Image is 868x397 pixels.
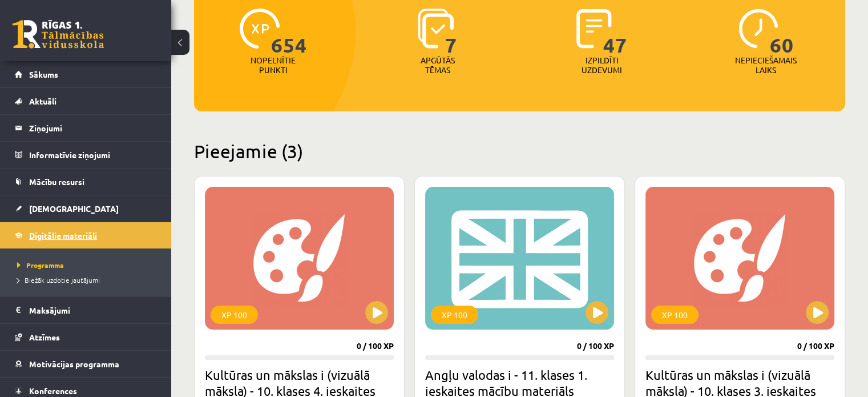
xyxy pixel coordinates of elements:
div: XP 100 [211,306,258,324]
img: icon-learned-topics-4a711ccc23c960034f471b6e78daf4a3bad4a20eaf4de84257b87e66633f6470.svg [418,9,454,49]
p: Nepieciešamais laiks [735,55,797,75]
a: Aktuāli [15,88,157,114]
a: Programma [17,260,160,270]
a: Mācību resursi [15,169,157,195]
img: icon-completed-tasks-ad58ae20a441b2904462921112bc710f1caf180af7a3daa7317a5a94f2d26646.svg [576,9,612,49]
span: Mācību resursi [29,177,84,187]
a: Atzīmes [15,324,157,350]
span: 47 [603,9,627,55]
span: Aktuāli [29,96,56,106]
a: Motivācijas programma [15,351,157,377]
p: Nopelnītie punkti [251,55,296,75]
a: Ziņojumi [15,115,157,141]
legend: Maksājumi [29,297,157,323]
span: Digitālie materiāli [29,230,97,240]
img: icon-clock-7be60019b62300814b6bd22b8e044499b485619524d84068768e800edab66f18.svg [738,9,778,49]
span: [DEMOGRAPHIC_DATA] [29,203,119,214]
span: Sākums [29,69,58,79]
h2: Pieejamie (3) [194,140,845,162]
a: [DEMOGRAPHIC_DATA] [15,195,157,222]
legend: Ziņojumi [29,115,157,141]
a: Informatīvie ziņojumi [15,142,157,168]
legend: Informatīvie ziņojumi [29,142,157,168]
div: XP 100 [651,306,699,324]
p: Izpildīti uzdevumi [579,55,624,75]
span: Atzīmes [29,332,60,342]
a: Biežāk uzdotie jautājumi [17,275,160,285]
a: Sākums [15,61,157,87]
div: XP 100 [431,306,478,324]
span: Konferences [29,386,77,396]
a: Maksājumi [15,297,157,323]
span: 60 [770,9,794,55]
a: Rīgas 1. Tālmācības vidusskola [13,20,104,49]
img: icon-xp-0682a9bc20223a9ccc6f5883a126b849a74cddfe5390d2b41b4391c66f2066e7.svg [240,9,280,49]
span: 7 [445,9,457,55]
span: 654 [271,9,307,55]
p: Apgūtās tēmas [415,55,460,75]
span: Motivācijas programma [29,359,119,369]
a: Digitālie materiāli [15,222,157,248]
span: Biežāk uzdotie jautājumi [17,275,100,284]
span: Programma [17,260,64,270]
